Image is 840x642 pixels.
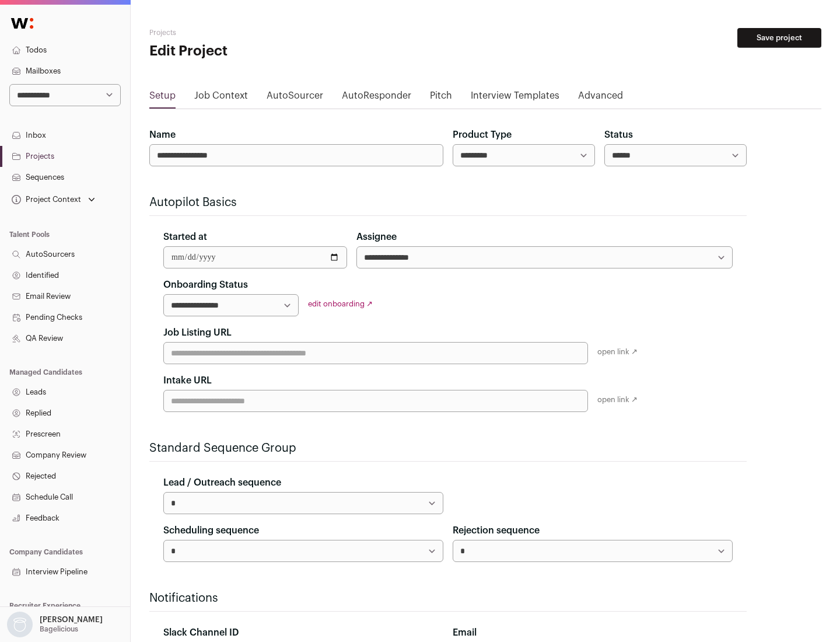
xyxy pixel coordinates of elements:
[5,612,105,637] button: Open dropdown
[149,590,747,606] h2: Notifications
[604,128,633,142] label: Status
[163,524,259,538] label: Scheduling sequence
[737,28,821,48] button: Save project
[7,612,33,637] img: nopic.png
[453,524,540,538] label: Rejection sequence
[453,128,512,142] label: Product Type
[149,440,747,456] h2: Standard Sequence Group
[267,89,323,107] a: AutoSourcer
[149,89,176,107] a: Setup
[40,624,78,634] p: Bagelicious
[471,89,559,107] a: Interview Templates
[5,12,40,35] img: Wellfound
[453,626,733,640] div: Email
[356,230,397,244] label: Assignee
[9,195,81,204] div: Project Context
[149,28,373,37] h2: Projects
[163,626,239,640] label: Slack Channel ID
[308,300,373,308] a: edit onboarding ↗
[163,476,281,490] label: Lead / Outreach sequence
[40,615,103,624] p: [PERSON_NAME]
[149,128,176,142] label: Name
[9,191,97,208] button: Open dropdown
[342,89,411,107] a: AutoResponder
[149,42,373,61] h1: Edit Project
[163,326,232,340] label: Job Listing URL
[149,194,747,211] h2: Autopilot Basics
[163,374,212,388] label: Intake URL
[578,89,623,107] a: Advanced
[163,230,207,244] label: Started at
[163,278,248,292] label: Onboarding Status
[194,89,248,107] a: Job Context
[430,89,452,107] a: Pitch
